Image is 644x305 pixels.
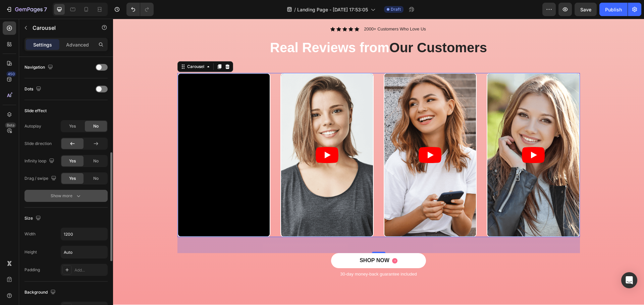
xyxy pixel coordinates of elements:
[247,238,276,245] div: SHOP NOW
[93,158,99,164] span: No
[24,157,56,166] div: Infinity loop
[33,41,52,48] p: Settings
[69,158,76,164] span: Yes
[294,6,296,13] span: /
[24,231,36,237] div: Width
[24,85,43,94] div: Dots
[409,128,432,144] button: Play
[65,253,466,258] p: 30-day money-back guarantee included
[61,228,107,240] input: Auto
[24,141,52,147] div: Slide direction
[6,71,16,77] div: 450
[605,6,622,13] div: Publish
[24,190,108,202] button: Show more
[126,3,154,16] div: Undo/Redo
[65,55,157,218] iframe: Video
[66,41,89,48] p: Advanced
[203,128,225,144] button: Play
[24,108,47,114] div: Slide effect
[276,21,374,36] span: Our Customers
[93,175,99,181] span: No
[24,249,37,255] div: Height
[24,214,42,223] div: Size
[61,246,107,258] input: Auto
[575,3,597,16] button: Save
[33,24,90,32] p: Carousel
[51,193,82,199] div: Show more
[73,45,93,51] div: Carousel
[24,63,54,72] div: Navigation
[113,19,644,305] iframe: Design area
[24,174,58,183] div: Drag / swipe
[69,123,76,129] span: Yes
[391,6,401,12] span: Draft
[69,175,76,181] span: Yes
[93,123,99,129] span: No
[24,288,57,297] div: Background
[74,267,106,273] div: Add...
[297,6,368,13] span: Landing Page - [DATE] 17:53:05
[599,3,628,16] button: Publish
[306,128,328,144] button: Play
[24,123,41,129] div: Autoplay
[580,7,591,12] span: Save
[621,272,637,288] div: Open Intercom Messenger
[44,5,47,13] p: 7
[24,267,40,273] div: Padding
[5,123,16,128] div: Beta
[3,3,50,16] button: 7
[218,234,313,249] button: SHOP NOW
